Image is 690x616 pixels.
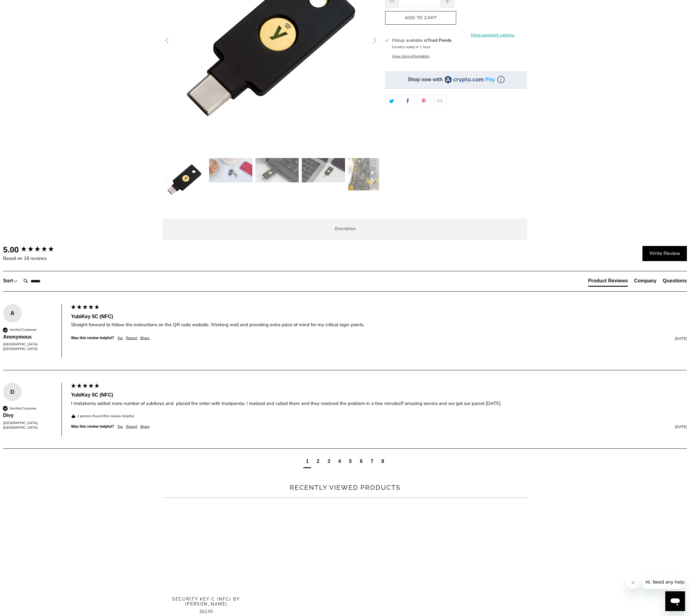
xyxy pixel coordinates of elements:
a: Share this on Pinterest [417,95,431,108]
div: 5 star rating [70,304,100,311]
div: Questions [663,277,687,284]
div: Straight forward to follow the instructions on the QR code website. Working well and providing ex... [71,322,687,328]
div: Shop now with [408,76,443,83]
a: Email this to a friend [433,95,447,108]
div: [DATE] [153,336,687,341]
div: YubiKey 5C (NFC) [71,392,687,398]
div: Share [140,335,149,341]
div: page7 [371,458,373,465]
div: page2 [317,458,319,465]
div: Reviews Tabs [588,277,687,290]
iframe: Close message [627,576,639,589]
div: page5 [349,458,352,465]
div: 5 star rating [70,383,100,390]
div: page3 [325,456,333,468]
div: I mistakenly added more number of yubikeys and placed the order with trustpanda. I realised and c... [71,400,687,407]
div: Share [140,424,149,429]
div: Was this review helpful? [71,335,114,341]
span: Add to Cart [392,15,450,21]
div: Overall product rating out of 5: 5.00 [3,244,68,255]
span: Hi. Need any help? [4,4,44,9]
span: Security Key C (NFC) by [PERSON_NAME] [163,597,249,607]
div: Report [126,335,137,341]
iframe: Button to launch messaging window [665,591,685,611]
div: 5.00 star rating [20,245,54,254]
b: Trust Panda [427,37,452,43]
div: Company [634,277,657,284]
div: page4 [336,456,343,468]
div: page4 [338,458,341,465]
button: Previous [162,158,172,204]
img: YubiKey 5C (NFC) - Trust Panda [348,158,391,190]
div: Product Reviews [588,277,628,284]
div: Yes [117,335,123,341]
img: YubiKey 5C (NFC) - Trust Panda [302,158,345,182]
div: Verified Customer [10,406,37,411]
a: Share this on Facebook [401,95,414,108]
div: Sort [3,277,18,284]
button: Next [369,158,379,204]
div: Divy [3,412,55,419]
div: page8 [379,456,387,468]
div: Was this review helpful? [71,424,114,429]
small: Usually ready in 1 hour [392,44,431,49]
img: YubiKey 5C (NFC) - Trust Panda [209,158,252,182]
div: page3 [327,458,330,465]
div: Based on 16 reviews [3,255,68,262]
div: Yes [117,424,123,429]
button: Add to Cart [385,11,456,25]
div: D [3,387,22,397]
div: Write Review [642,246,687,261]
div: page1 [306,458,309,465]
input: Search [21,275,70,287]
div: A [3,309,22,318]
a: More payment options [458,32,527,39]
label: Description [163,219,527,239]
span: $52.00 [200,609,213,614]
img: YubiKey 5C (NFC) - Trust Panda [163,158,206,201]
div: page2 [314,456,322,468]
em: 1 person found this review helpful. [77,414,135,419]
div: page7 [368,456,376,468]
div: [DATE] [153,424,687,430]
div: page8 [381,458,384,465]
div: page6 [360,458,363,465]
div: 5.00 [3,244,19,255]
div: Anonymous [3,334,55,340]
a: Share this on Twitter [385,95,398,108]
div: page5 [347,456,354,468]
div: [GEOGRAPHIC_DATA], [GEOGRAPHIC_DATA] [3,421,55,430]
div: current page1 [303,456,311,468]
div: [GEOGRAPHIC_DATA], [GEOGRAPHIC_DATA] [3,342,55,352]
iframe: Message from company [642,575,685,589]
h2: Recently viewed products [163,483,527,493]
div: YubiKey 5C (NFC) [71,313,687,320]
iframe: Reviews Widget [385,119,527,139]
img: YubiKey 5C (NFC) - Trust Panda [255,158,299,182]
div: Report [126,424,137,429]
h3: Pickup available at [392,37,452,44]
button: View store information [392,54,430,59]
a: Security Key C (NFC) by [PERSON_NAME] $52.00 [163,597,249,615]
div: page6 [357,456,365,468]
div: Verified Customer [10,327,37,332]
